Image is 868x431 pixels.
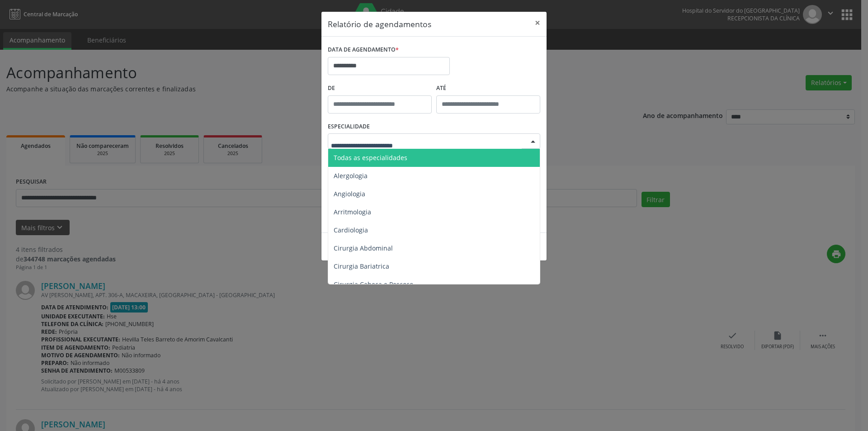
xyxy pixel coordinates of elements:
[334,244,393,252] span: Cirurgia Abdominal
[334,208,371,216] span: Arritmologia
[334,189,365,198] span: Angiologia
[334,171,368,180] span: Alergologia
[436,81,540,95] label: ATÉ
[334,226,368,234] span: Cardiologia
[334,262,389,270] span: Cirurgia Bariatrica
[334,280,413,289] span: Cirurgia Cabeça e Pescoço
[334,153,407,162] span: Todas as especialidades
[528,12,547,34] button: Close
[328,18,431,30] h5: Relatório de agendamentos
[328,43,399,57] label: DATA DE AGENDAMENTO
[328,81,432,95] label: De
[328,120,370,134] label: ESPECIALIDADE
